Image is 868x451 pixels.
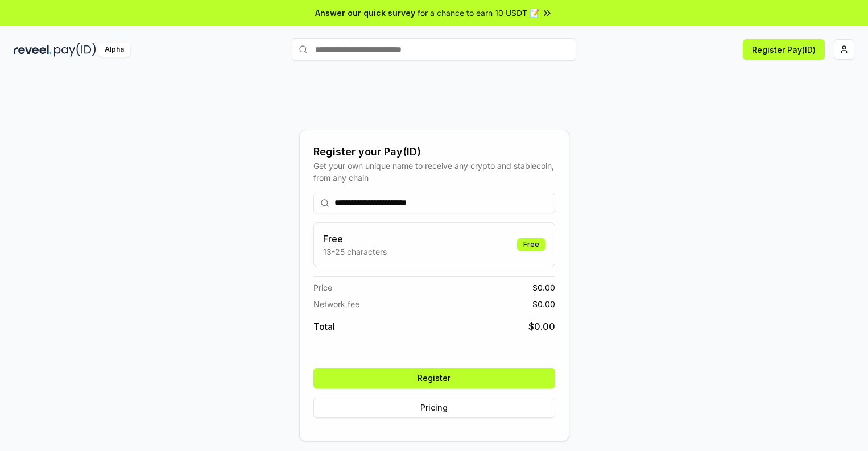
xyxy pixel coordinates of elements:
[313,160,555,184] div: Get your own unique name to receive any crypto and stablecoin, from any chain
[313,398,555,418] button: Pricing
[313,298,359,310] span: Network fee
[323,232,387,246] h3: Free
[323,246,387,258] p: 13-25 characters
[528,320,555,333] span: $ 0.00
[98,43,130,57] div: Alpha
[517,238,545,251] div: Free
[532,282,555,293] span: $ 0.00
[743,39,825,60] button: Register Pay(ID)
[532,298,555,310] span: $ 0.00
[315,7,415,19] span: Answer our quick survey
[54,43,96,57] img: pay_id
[313,282,332,293] span: Price
[14,43,52,57] img: reveel_dark
[313,144,555,160] div: Register your Pay(ID)
[313,368,555,388] button: Register
[313,320,335,333] span: Total
[418,7,539,19] span: for a chance to earn 10 USDT 📝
